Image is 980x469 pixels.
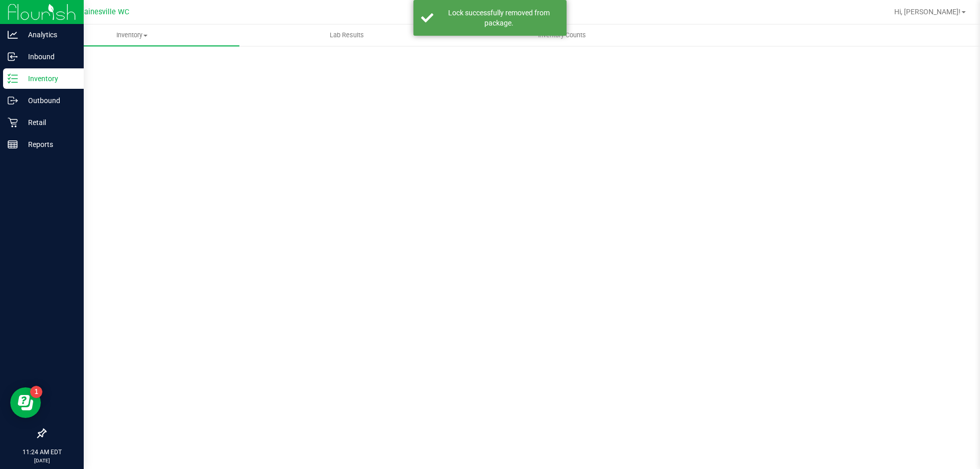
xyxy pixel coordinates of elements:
[8,139,18,150] inline-svg: Reports
[18,29,79,41] p: Analytics
[10,387,41,418] iframe: Resource center
[24,24,239,46] a: Inventory
[18,138,79,151] p: Reports
[18,116,79,129] p: Retail
[18,72,79,85] p: Inventory
[239,24,454,46] a: Lab Results
[24,31,239,40] span: Inventory
[8,73,18,84] inline-svg: Inventory
[5,457,79,464] p: [DATE]
[5,448,79,457] p: 11:24 AM EDT
[894,8,961,16] span: Hi, [PERSON_NAME]!
[8,52,18,62] inline-svg: Inbound
[8,117,18,128] inline-svg: Retail
[30,386,42,398] iframe: Resource center unread badge
[8,30,18,40] inline-svg: Analytics
[18,51,79,63] p: Inbound
[8,95,18,106] inline-svg: Outbound
[439,8,559,28] div: Lock successfully removed from package.
[79,8,129,16] span: Gainesville WC
[18,94,79,107] p: Outbound
[316,31,378,40] span: Lab Results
